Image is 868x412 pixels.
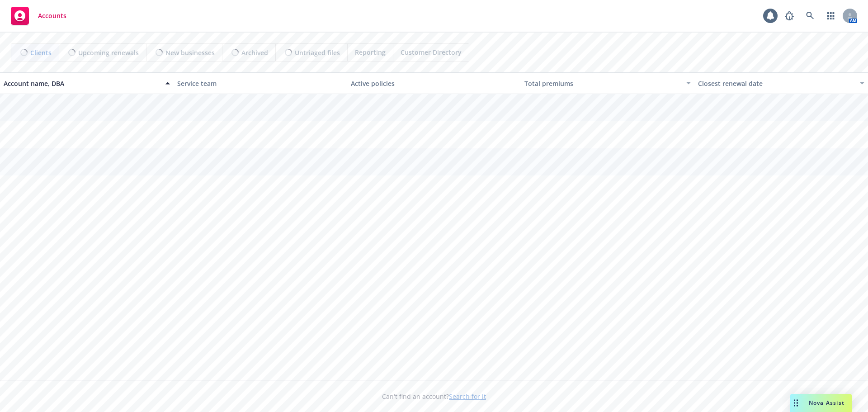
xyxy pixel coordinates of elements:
div: Drag to move [790,394,802,412]
div: Closest renewal date [698,79,854,88]
a: Switch app [822,7,840,25]
span: New businesses [165,48,215,57]
div: Total premiums [524,79,681,88]
span: Upcoming renewals [78,48,139,57]
button: Nova Assist [790,394,852,412]
button: Service team [174,72,347,94]
span: Reporting [355,47,386,57]
button: Active policies [347,72,521,94]
a: Search [801,7,819,25]
a: Search for it [449,392,486,401]
span: Accounts [38,12,66,19]
a: Report a Bug [780,7,798,25]
button: Closest renewal date [694,72,868,94]
span: Nova Assist [809,399,844,407]
span: Archived [241,48,268,57]
a: Accounts [7,3,70,28]
span: Untriaged files [295,48,340,57]
div: Service team [177,79,344,88]
span: Clients [30,48,52,57]
span: Customer Directory [401,47,462,57]
span: Can't find an account? [382,392,486,401]
div: Active policies [351,79,517,88]
div: Account name, DBA [4,79,160,88]
button: Total premiums [521,72,694,94]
